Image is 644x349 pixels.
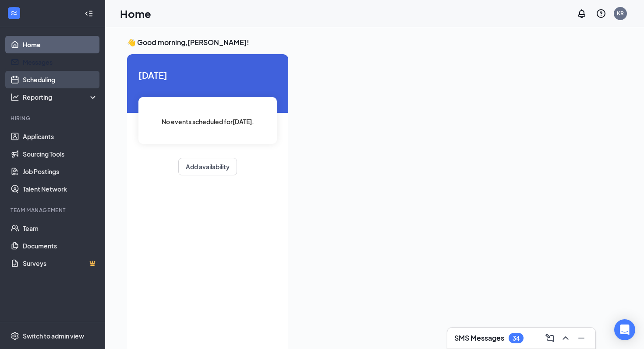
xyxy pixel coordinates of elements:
svg: ChevronUp [560,333,571,343]
a: SurveysCrown [23,255,98,272]
svg: Notifications [577,8,587,19]
a: Team [23,220,98,237]
svg: Analysis [11,93,19,101]
div: Open Intercom Messenger [614,319,635,340]
div: Switch to admin view [23,332,84,340]
div: Team Management [11,206,96,214]
div: KR [617,10,624,17]
span: [DATE] [138,68,277,82]
button: Add availability [178,158,237,175]
a: Sourcing Tools [23,145,98,163]
a: Scheduling [23,71,98,88]
button: Minimize [574,331,588,345]
a: Applicants [23,128,98,145]
svg: Minimize [576,333,587,343]
svg: WorkstreamLogo [10,9,18,17]
h1: Home [120,6,151,21]
button: ChevronUp [559,331,573,345]
span: No events scheduled for [DATE] . [162,117,254,126]
a: Documents [23,237,98,255]
div: 34 [513,335,520,342]
h3: 👋 Good morning, [PERSON_NAME] ! [127,38,622,47]
a: Messages [23,53,98,71]
a: Home [23,36,98,53]
a: Talent Network [23,180,98,198]
svg: Collapse [85,9,93,18]
svg: QuestionInfo [596,8,606,19]
div: Reporting [23,93,98,101]
svg: Settings [11,332,19,340]
svg: ComposeMessage [545,333,555,343]
button: ComposeMessage [543,331,557,345]
h3: SMS Messages [454,333,504,343]
a: Job Postings [23,163,98,180]
div: Hiring [11,115,96,122]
